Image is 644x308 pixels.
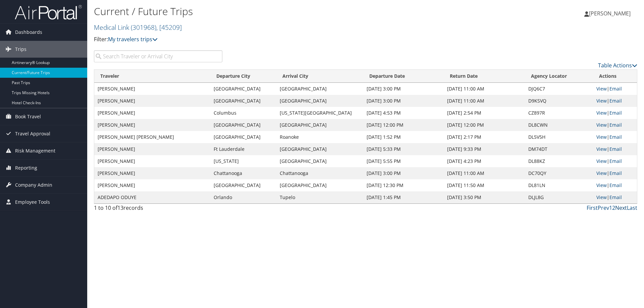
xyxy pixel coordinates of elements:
[94,107,210,119] td: [PERSON_NAME]
[94,119,210,131] td: [PERSON_NAME]
[587,204,598,211] a: First
[596,146,607,152] a: View
[94,143,210,155] td: [PERSON_NAME]
[525,191,593,203] td: DLJL8G
[596,170,607,176] a: View
[444,107,525,119] td: [DATE] 2:54 PM
[525,83,593,95] td: DJQ6C7
[615,204,627,211] a: Next
[525,155,593,167] td: DL88KZ
[525,119,593,131] td: DL8CWN
[444,70,525,83] th: Return Date: activate to sort column ascending
[276,70,363,83] th: Arrival City: activate to sort column ascending
[15,41,26,58] span: Trips
[94,167,210,179] td: [PERSON_NAME]
[596,98,607,104] a: View
[609,170,622,176] a: Email
[596,122,607,128] a: View
[609,146,622,152] a: Email
[94,23,182,32] a: Medical Link
[593,179,637,191] td: |
[94,191,210,203] td: ADEDAPO ODUYE
[596,110,607,116] a: View
[444,143,525,155] td: [DATE] 9:33 PM
[363,95,444,107] td: [DATE] 3:00 PM
[15,160,37,176] span: Reporting
[94,4,456,18] h1: Current / Future Trips
[596,158,607,164] a: View
[15,108,41,125] span: Book Travel
[444,83,525,95] td: [DATE] 11:00 AM
[276,143,363,155] td: [GEOGRAPHIC_DATA]
[609,158,622,164] a: Email
[94,179,210,191] td: [PERSON_NAME]
[593,167,637,179] td: |
[593,83,637,95] td: |
[210,95,276,107] td: [GEOGRAPHIC_DATA]
[609,204,612,211] a: 1
[598,62,637,69] a: Table Actions
[363,179,444,191] td: [DATE] 12:30 PM
[593,119,637,131] td: |
[363,155,444,167] td: [DATE] 5:55 PM
[593,95,637,107] td: |
[276,107,363,119] td: [US_STATE][GEOGRAPHIC_DATA]
[94,131,210,143] td: [PERSON_NAME] [PERSON_NAME]
[363,143,444,155] td: [DATE] 5:33 PM
[94,50,222,62] input: Search Traveler or Arrival City
[444,155,525,167] td: [DATE] 4:23 PM
[94,204,222,215] div: 1 to 10 of records
[589,10,631,17] span: [PERSON_NAME]
[525,95,593,107] td: D9KSVQ
[609,194,622,200] a: Email
[94,35,456,44] p: Filter:
[363,83,444,95] td: [DATE] 3:00 PM
[15,142,55,159] span: Risk Management
[210,119,276,131] td: [GEOGRAPHIC_DATA]
[444,179,525,191] td: [DATE] 11:50 AM
[525,131,593,143] td: DL5V5H
[593,70,637,83] th: Actions
[94,155,210,167] td: [PERSON_NAME]
[363,70,444,83] th: Departure Date: activate to sort column descending
[596,182,607,188] a: View
[210,107,276,119] td: Columbus
[593,155,637,167] td: |
[210,167,276,179] td: Chattanooga
[598,204,609,211] a: Prev
[444,95,525,107] td: [DATE] 11:00 AM
[156,23,182,32] span: , [ 45209 ]
[444,119,525,131] td: [DATE] 12:00 PM
[210,155,276,167] td: [US_STATE]
[525,70,593,83] th: Agency Locator: activate to sort column ascending
[609,85,622,92] a: Email
[444,191,525,203] td: [DATE] 3:50 PM
[444,167,525,179] td: [DATE] 11:00 AM
[612,204,615,211] a: 2
[593,191,637,203] td: |
[276,131,363,143] td: Roanoke
[363,131,444,143] td: [DATE] 1:52 PM
[596,194,607,200] a: View
[276,179,363,191] td: [GEOGRAPHIC_DATA]
[108,36,158,43] a: My travelers trips
[444,131,525,143] td: [DATE] 2:17 PM
[593,107,637,119] td: |
[210,143,276,155] td: Ft Lauderdale
[596,85,607,92] a: View
[15,4,82,20] img: airportal-logo.png
[15,194,50,210] span: Employee Tools
[94,70,210,83] th: Traveler: activate to sort column ascending
[593,131,637,143] td: |
[210,191,276,203] td: Orlando
[609,110,622,116] a: Email
[94,83,210,95] td: [PERSON_NAME]
[210,179,276,191] td: [GEOGRAPHIC_DATA]
[363,167,444,179] td: [DATE] 3:00 PM
[276,167,363,179] td: Chattanooga
[363,119,444,131] td: [DATE] 12:00 PM
[15,125,50,142] span: Travel Approval
[609,134,622,140] a: Email
[210,83,276,95] td: [GEOGRAPHIC_DATA]
[593,143,637,155] td: |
